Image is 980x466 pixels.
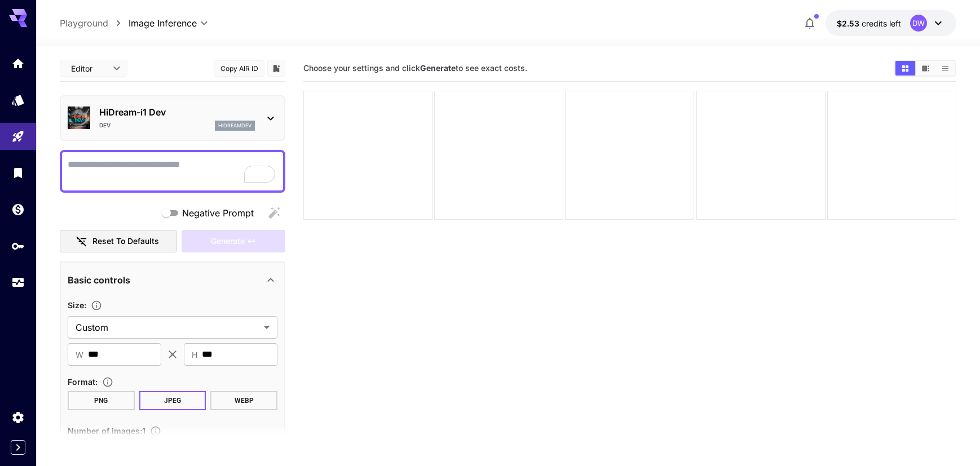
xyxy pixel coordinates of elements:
[11,93,25,107] div: Models
[11,239,25,253] div: API Keys
[68,391,135,410] button: PNG
[210,391,277,410] button: WEBP
[11,130,25,144] div: Playground
[68,267,277,294] div: Basic controls
[303,63,527,73] span: Choose your settings and click to see exact costs.
[837,17,901,29] div: $2.5266
[60,230,177,253] button: Reset to defaults
[11,166,25,180] div: Library
[271,61,281,75] button: Add to library
[60,16,108,30] a: Playground
[60,16,129,30] nav: breadcrumb
[68,300,86,310] span: Size :
[895,61,915,76] button: Show media in grid view
[182,206,254,220] span: Negative Prompt
[935,61,955,76] button: Show media in list view
[68,377,98,387] span: Format :
[862,19,901,28] span: credits left
[11,202,25,216] div: Wallet
[826,10,956,36] button: $2.5266DW
[910,15,927,32] div: DW
[71,63,106,74] span: Editor
[99,105,255,119] p: HiDream-i1 Dev
[894,60,956,77] div: Show media in grid viewShow media in video viewShow media in list view
[76,348,83,361] span: W
[11,440,25,455] button: Expand sidebar
[99,121,111,130] p: Dev
[11,410,25,424] div: Settings
[214,60,264,77] button: Copy AIR ID
[420,63,456,73] b: Generate
[68,101,277,135] div: HiDream-i1 DevDevhidreamdev
[76,321,259,334] span: Custom
[129,16,197,30] span: Image Inference
[68,158,277,185] textarea: To enrich screen reader interactions, please activate Accessibility in Grammarly extension settings
[86,300,107,311] button: Adjust the dimensions of the generated image by specifying its width and height in pixels, or sel...
[11,276,25,290] div: Usage
[916,61,935,76] button: Show media in video view
[11,56,25,70] div: Home
[837,19,862,28] span: $2.53
[139,391,206,410] button: JPEG
[218,122,251,130] p: hidreamdev
[192,348,197,361] span: H
[98,376,118,388] button: Choose the file format for the output image.
[68,273,130,287] p: Basic controls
